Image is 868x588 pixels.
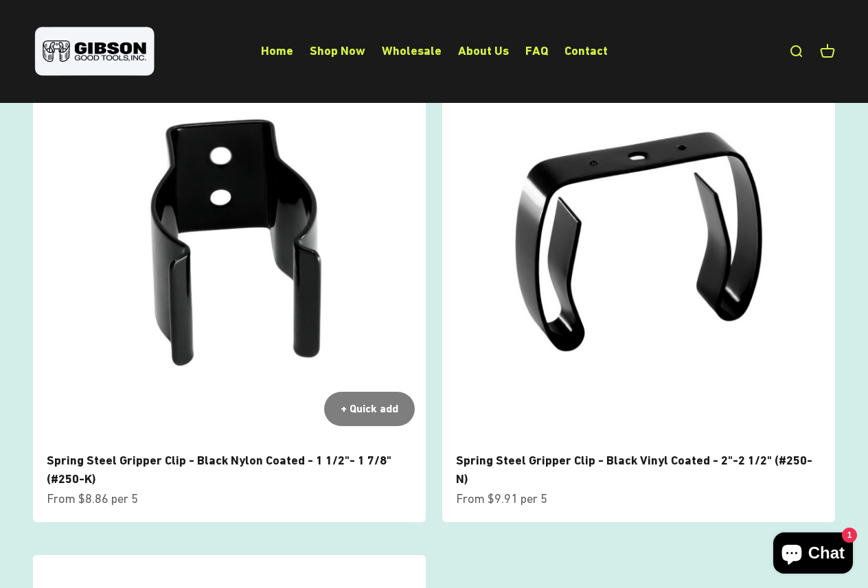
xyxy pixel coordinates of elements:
[324,392,415,426] button: + Quick add
[47,489,138,509] sale-price: From $8.86 per 5
[564,43,608,58] a: Contact
[382,43,442,58] a: Wholesale
[33,45,426,437] img: close up of a spring steel gripper clip, tool clip, durable, secure holding, Excellent corrosion ...
[47,453,391,486] a: Spring Steel Gripper Clip - Black Nylon Coated - 1 1/2"- 1 7/8" (#250-K)
[525,43,548,58] a: FAQ
[310,43,365,58] a: Shop Now
[456,453,812,486] a: Spring Steel Gripper Clip - Black Vinyl Coated - 2"-2 1/2" (#250-N)
[769,532,857,577] inbox-online-store-chat: Shopify online store chat
[341,400,398,418] div: + Quick add
[261,43,293,58] a: Home
[456,489,547,509] sale-price: From $9.91 per 5
[458,43,509,58] a: About Us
